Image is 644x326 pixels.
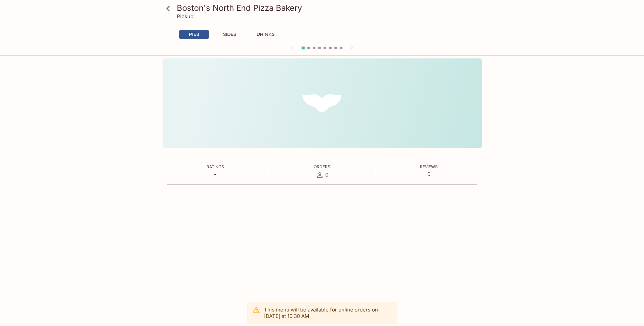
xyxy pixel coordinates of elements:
[215,30,245,39] button: SIDES
[179,30,209,39] button: PIES
[314,164,330,169] span: Orders
[420,171,438,177] p: 0
[177,13,193,20] p: Pickup
[207,171,224,177] p: -
[264,306,392,319] p: This menu will be available for online orders on [DATE] at 10:30 AM
[420,164,438,169] span: Reviews
[251,30,281,39] button: DRINKS
[177,3,479,13] h3: Boston's North End Pizza Bakery
[325,172,328,178] span: 0
[207,164,224,169] span: Ratings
